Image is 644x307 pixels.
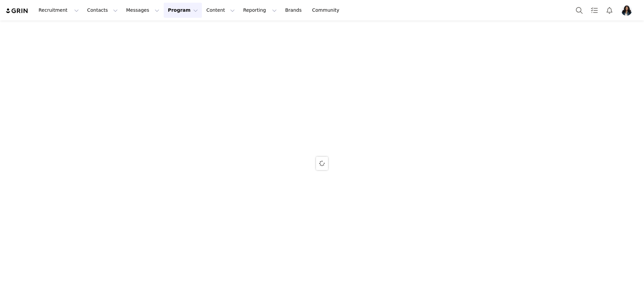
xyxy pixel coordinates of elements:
a: Community [308,3,346,18]
button: Profile [617,5,639,16]
button: Contacts [83,3,122,18]
button: Content [202,3,239,18]
img: 50014deb-50cc-463a-866e-1dfcd7f1078d.jpg [621,5,632,16]
button: Program [164,3,202,18]
button: Search [572,3,587,18]
button: Messages [122,3,163,18]
a: Tasks [587,3,602,18]
button: Notifications [602,3,617,18]
button: Reporting [239,3,281,18]
button: Recruitment [35,3,83,18]
img: grin logo [5,8,29,14]
a: Brands [281,3,308,18]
